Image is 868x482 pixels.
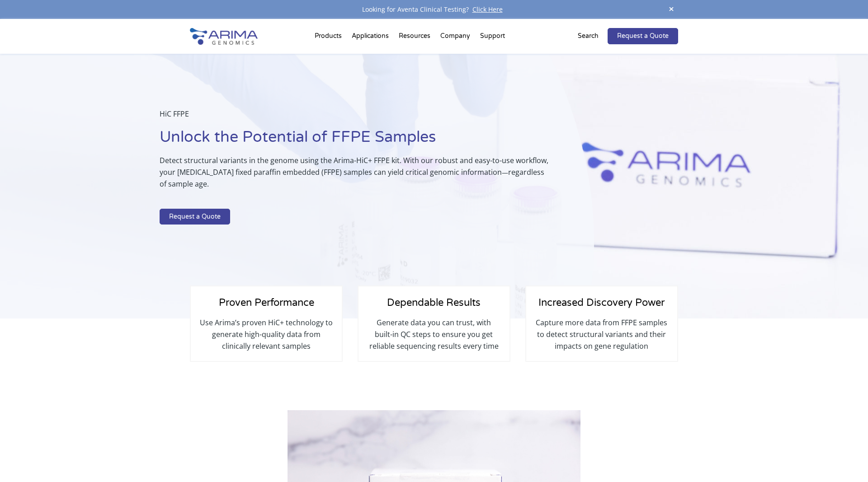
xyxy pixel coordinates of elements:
p: Search [578,30,599,42]
span: Dependable Results [387,297,481,309]
span: Increased Discovery Power [538,297,665,309]
a: Request a Quote [608,28,678,44]
p: Capture more data from FFPE samples to detect structural variants and their impacts on gene regul... [535,317,668,352]
p: Detect structural variants in the genome using the Arima-HiC+ FFPE kit. With our robust and easy-... [160,154,548,197]
span: — [502,168,508,177]
p: Generate data you can trust, with built-in QC steps to ensure you get reliable sequencing results... [368,317,500,352]
p: Use Arima’s proven HiC+ technology to generate high-quality data from clinically relevant samples [200,317,333,352]
h1: Unlock the Potential of FFPE Samples [160,127,548,154]
p: HiC FFPE [160,108,548,127]
img: Arima-Genomics-logo [190,28,258,45]
span: Proven Performance [219,297,314,309]
a: Click Here [469,5,506,14]
div: Looking for Aventa Clinical Testing? [190,4,678,15]
a: Request a Quote [160,209,230,225]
